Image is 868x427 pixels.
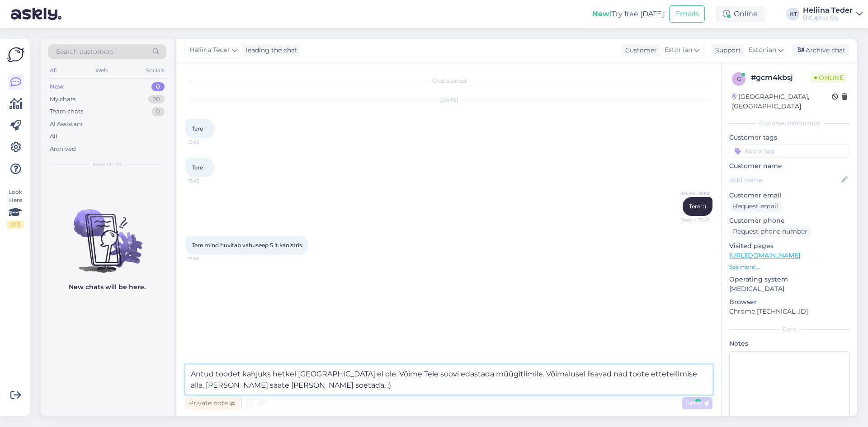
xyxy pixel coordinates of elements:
span: Tere [192,164,203,171]
div: Chat started [185,77,712,85]
span: Seen ✓ 13:45 [676,216,710,223]
span: Tere [192,125,203,132]
span: g [737,75,741,82]
div: Online [716,6,765,22]
p: See more ... [729,263,850,271]
div: Look Here [7,188,24,229]
div: Team chats [50,107,83,116]
div: Customer information [729,119,850,127]
span: New chats [93,160,122,169]
div: Web [94,65,109,76]
div: [DATE] [185,96,712,104]
div: Customer [622,46,657,55]
div: [GEOGRAPHIC_DATA], [GEOGRAPHIC_DATA] [732,92,832,111]
div: Ostupesa OÜ [803,14,853,21]
span: Estonian [749,45,776,55]
span: 13:45 [188,139,222,145]
div: Archived [50,145,76,154]
div: New [50,82,64,91]
div: Request email [729,200,782,212]
input: Add a tag [729,144,850,158]
b: New! [592,9,612,18]
p: Chrome [TECHNICAL_ID] [729,307,850,316]
div: Socials [144,65,166,76]
div: 0 [151,107,165,116]
span: Heliina Teder [676,190,710,197]
div: HT [787,8,799,20]
div: Try free [DATE]: [592,9,665,19]
p: Customer name [729,161,850,171]
span: Online [811,73,847,83]
p: Notes [729,339,850,348]
div: 0 [151,82,165,91]
p: New chats will be here. [69,282,146,292]
div: My chats [50,95,75,104]
div: Extra [729,325,850,333]
span: Estonian [665,45,692,55]
p: Browser [729,297,850,307]
div: AI Assistant [50,120,83,129]
p: Customer email [729,191,850,200]
div: All [50,132,57,141]
p: [MEDICAL_DATA] [729,284,850,294]
div: 2 / 3 [7,221,24,229]
div: Archive chat [792,44,849,56]
span: Tere! :) [689,203,706,210]
span: 13:45 [188,178,222,184]
span: 13:46 [188,255,222,262]
div: All [48,65,58,76]
span: Search customers [56,47,113,56]
button: Emails [669,5,705,23]
div: Support [712,46,741,55]
span: Heliina Teder [189,45,230,55]
div: Heliina Teder [803,7,853,14]
div: Request phone number [729,225,811,238]
div: 20 [148,95,165,104]
input: Add name [730,175,840,185]
span: Tere mind huvitab vahuseep 5 lt.kanistris [192,242,302,249]
a: [URL][DOMAIN_NAME] [729,251,800,259]
a: Heliina TederOstupesa OÜ [803,7,863,21]
p: Customer tags [729,133,850,142]
div: leading the chat [242,46,297,55]
img: No chats [41,193,174,274]
p: Operating system [729,275,850,284]
p: Customer phone [729,216,850,225]
p: Visited pages [729,241,850,251]
div: # gcm4kbsj [751,72,811,83]
img: Askly Logo [7,46,24,63]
